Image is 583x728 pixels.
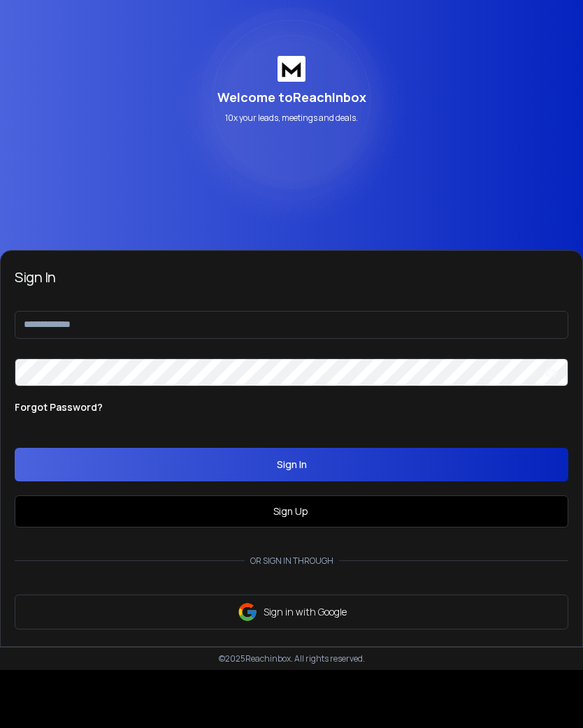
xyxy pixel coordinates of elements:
[15,448,568,481] button: Sign In
[15,268,568,287] h3: Sign In
[278,56,305,82] img: logo
[225,112,358,124] p: 10x your leads, meetings and deals.
[217,87,366,107] p: Welcome to ReachInbox
[264,605,347,619] p: Sign in with Google
[15,595,568,629] button: Sign in with Google
[15,400,103,414] p: Forgot Password?
[219,653,365,664] p: © 2025 Reachinbox. All rights reserved.
[245,555,339,567] p: Or sign in through
[273,504,310,518] a: Sign Up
